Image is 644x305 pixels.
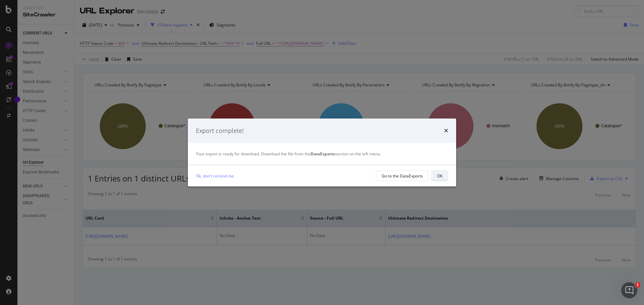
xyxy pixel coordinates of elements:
iframe: Intercom live chat [621,282,637,298]
span: section on the left menu. [311,151,381,157]
div: Export complete! [196,127,244,135]
div: Your export is ready for download. Download the file from the [196,151,448,157]
a: Ok, don't remind me [196,172,234,179]
div: modal [188,119,456,187]
div: Go to the DataExports [382,173,423,179]
strong: DataExports [311,151,335,157]
div: OK [437,173,442,179]
span: 1 [635,282,640,288]
button: OK [431,170,448,181]
div: times [444,127,448,135]
button: Go to the DataExports [376,170,429,181]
